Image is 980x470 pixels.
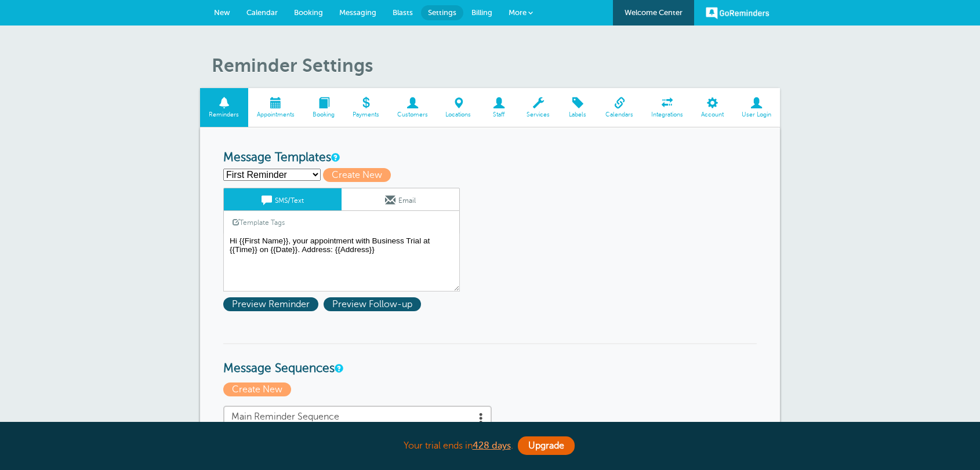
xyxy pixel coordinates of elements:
a: Appointments [248,88,304,127]
span: Blasts [393,8,413,17]
a: Create New [323,170,396,180]
span: Staff [486,111,512,118]
span: Booking [310,111,338,118]
span: Calendar [246,8,278,17]
span: Reminders [206,111,242,118]
a: Settings [421,5,463,20]
h3: Message Sequences [223,343,757,376]
h1: Reminder Settings [212,54,780,76]
span: Settings [428,8,456,17]
a: This is the wording for your reminder and follow-up messages. You can create multiple templates i... [331,154,338,161]
a: Customers [388,88,437,127]
span: Main Reminder Sequence [231,411,484,422]
a: Labels [559,88,597,127]
a: Account [692,88,732,127]
a: Message Sequences allow you to setup multiple reminder schedules that can use different Message T... [335,365,342,372]
a: Upgrade [518,436,575,455]
a: Locations [437,88,480,127]
a: Preview Follow-up [324,299,424,309]
a: Services [518,88,559,127]
span: Labels [565,111,591,118]
span: Create New [223,382,291,396]
a: Template Tags [224,211,293,234]
a: Email [342,188,459,210]
a: Calendars [597,88,643,127]
span: Calendars [602,111,637,118]
a: SMS/Text [224,188,342,210]
span: Billing [471,8,492,17]
a: Integrations [643,88,692,127]
span: Preview Follow-up [324,297,421,311]
div: Your trial ends in . [200,433,780,458]
span: Locations [442,111,474,118]
span: More [509,8,527,17]
textarea: Hi {{First Name}}, your appointment with Business Trial at {{Time}} on {{Date}}. Address: {{Addre... [223,234,460,292]
a: Payments [343,88,388,127]
span: Preview Reminder [223,297,318,311]
a: Preview Reminder [223,299,324,309]
a: Booking [304,88,344,127]
span: Customers [394,111,431,118]
span: Messaging [339,8,376,17]
span: New [214,8,230,17]
span: Account [698,111,727,118]
span: Appointments [254,111,298,118]
a: 428 days [473,440,511,451]
a: User Login [732,88,780,127]
span: Booking [294,8,323,17]
a: Staff [480,88,518,127]
span: Services [524,111,553,118]
span: Payments [349,111,382,118]
h3: Message Templates [223,151,757,165]
span: Create New [323,168,391,182]
span: Integrations [648,111,687,118]
a: Create New [223,384,294,395]
span: User Login [738,111,774,118]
